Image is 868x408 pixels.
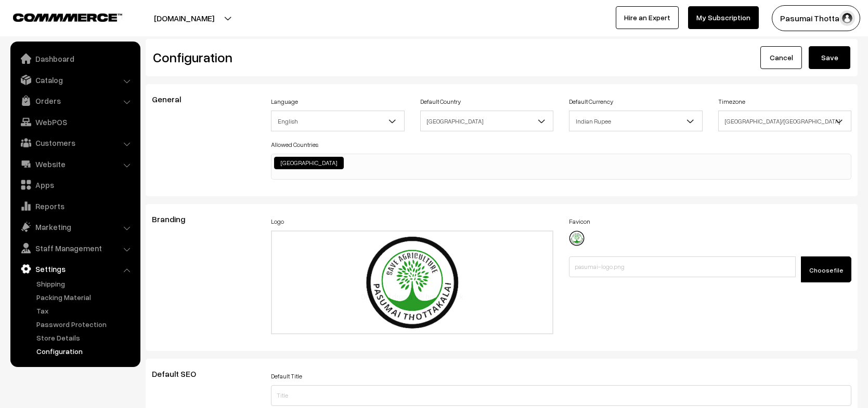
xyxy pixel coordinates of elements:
[34,332,137,343] a: Store Details
[839,10,855,26] img: user
[13,13,122,21] img: COMMMERCE
[421,112,553,130] span: India
[809,266,843,274] span: Choose file
[274,157,344,169] li: India
[13,175,137,194] a: Apps
[718,97,745,106] label: Timezone
[152,214,198,224] span: Branding
[420,97,461,106] label: Default Country
[569,256,796,277] input: pasumai-logo.png
[271,217,284,226] label: Logo
[13,197,137,215] a: Reports
[772,5,860,31] button: Pasumai Thotta…
[34,346,137,357] a: Configuration
[271,97,298,106] label: Language
[569,111,702,131] span: Indian Rupee
[271,385,851,406] input: Title
[719,112,851,130] span: Asia/Kolkata
[569,112,702,130] span: Indian Rupee
[13,49,137,68] a: Dashboard
[760,46,802,69] a: Cancel
[13,113,137,131] a: WebPOS
[152,94,193,104] span: General
[13,10,104,23] a: COMMMERCE
[153,49,494,65] h2: Configuration
[13,217,137,236] a: Marketing
[13,260,137,278] a: Settings
[152,369,209,379] span: Default SEO
[34,278,137,289] a: Shipping
[569,217,590,226] label: Favicon
[13,155,137,173] a: Website
[271,111,404,131] span: English
[569,97,613,106] label: Default Currency
[34,305,137,316] a: Tax
[271,112,404,130] span: English
[616,6,679,29] a: Hire an Expert
[688,6,759,29] a: My Subscription
[13,239,137,257] a: Staff Management
[809,46,850,69] button: Save
[271,372,302,381] label: Default Title
[13,71,137,89] a: Catalog
[34,292,137,303] a: Packing Material
[13,91,137,110] a: Orders
[420,111,553,131] span: India
[569,230,585,246] img: 16788102635240pasumai-logo.png
[271,140,318,149] label: Allowed Countries
[718,111,851,131] span: Asia/Kolkata
[118,5,251,31] button: [DOMAIN_NAME]
[13,133,137,152] a: Customers
[34,319,137,330] a: Password Protection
